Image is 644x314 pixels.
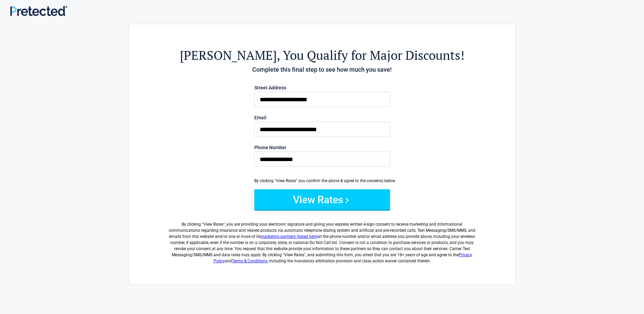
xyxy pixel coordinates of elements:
[254,85,390,90] label: Street Address
[203,222,223,227] span: View Rates
[254,145,390,150] label: Phone Number
[166,65,478,74] h4: Complete this final step to see how much you save!
[166,47,478,64] h2: , You Qualify for Major Discounts!
[254,189,390,210] button: View Rates
[10,6,67,16] img: Main Logo
[180,47,277,64] span: [PERSON_NAME]
[232,259,268,263] a: Terms & Conditions
[261,234,318,239] a: marketing partners (listed here)
[166,216,478,264] label: By clicking " ", you are providing your electronic signature and giving your express written e-si...
[254,115,390,120] label: Email
[254,178,390,184] div: By clicking "View Rates" you confirm the above & agree to the consents below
